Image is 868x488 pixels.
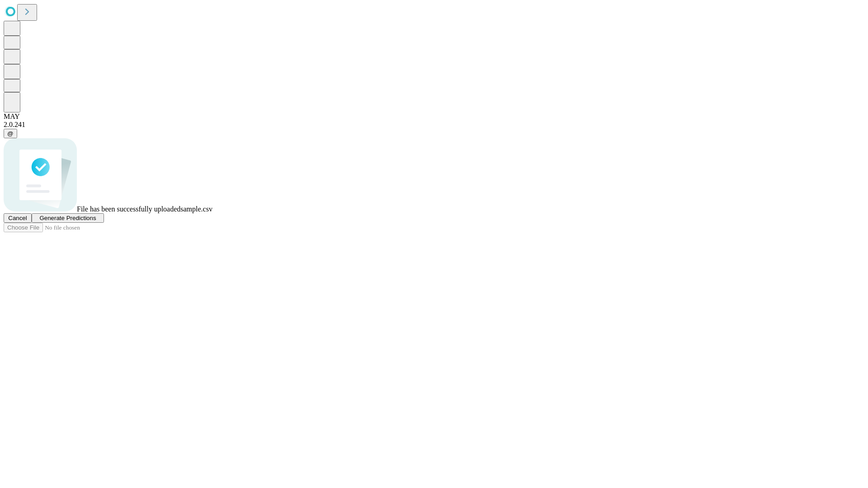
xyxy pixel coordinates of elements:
div: 2.0.241 [4,121,864,129]
span: Generate Predictions [39,215,96,221]
button: Cancel [4,213,32,223]
span: File has been successfully uploaded [77,205,180,213]
div: MAY [4,113,864,121]
span: @ [7,130,14,137]
button: @ [4,129,17,138]
span: Cancel [8,215,27,221]
span: sample.csv [180,205,212,213]
button: Generate Predictions [32,213,104,223]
